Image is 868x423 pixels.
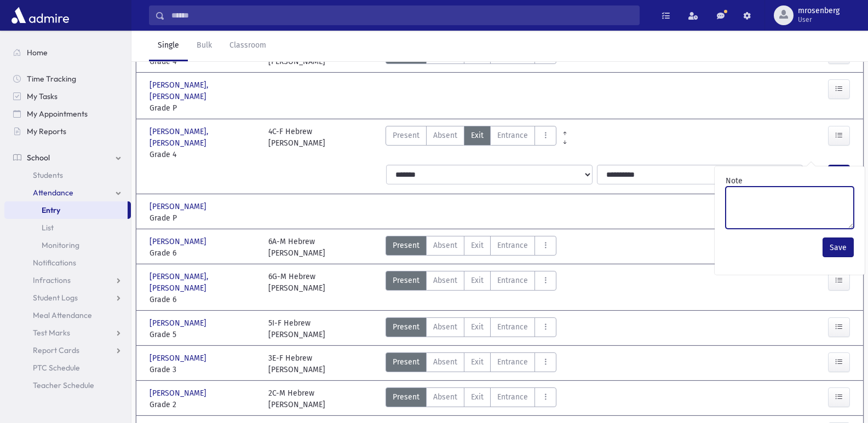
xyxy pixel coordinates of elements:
span: Absent [433,240,457,251]
a: Students [4,166,131,184]
span: Time Tracking [27,74,76,84]
span: Present [393,321,419,333]
span: My Reports [27,126,66,136]
span: Monitoring [42,240,79,250]
a: Notifications [4,254,131,271]
span: Grade 2 [150,399,257,410]
span: [PERSON_NAME], [PERSON_NAME] [150,79,257,102]
span: Present [393,240,419,251]
span: Entrance [497,240,528,251]
span: Entrance [497,130,528,141]
span: Student Logs [33,293,78,303]
div: AttTypes [386,236,556,259]
span: Grade 5 [150,329,257,340]
img: AdmirePro [9,4,72,26]
a: Test Marks [4,324,131,341]
span: Students [33,170,63,180]
span: Absent [433,391,457,403]
span: User [798,15,840,24]
a: Infractions [4,271,131,289]
span: Exit [471,130,484,141]
span: Notifications [33,258,76,268]
span: [PERSON_NAME] [150,201,209,212]
span: Entry [42,205,60,215]
a: Classroom [221,31,275,61]
span: [PERSON_NAME] [150,236,209,247]
button: Save [823,237,854,257]
a: Time Tracking [4,70,131,88]
a: My Tasks [4,88,131,105]
div: AttTypes [386,271,556,305]
span: Report Cards [33,345,79,355]
span: List [42,223,54,233]
input: Search [165,5,639,25]
a: Meal Attendance [4,306,131,324]
div: AttTypes [386,126,556,160]
span: Entrance [497,321,528,333]
span: Exit [471,275,484,286]
span: Absent [433,130,457,141]
span: School [27,153,50,163]
div: AttTypes [386,387,556,410]
span: [PERSON_NAME] [150,317,209,329]
a: Report Cards [4,341,131,359]
span: Grade P [150,212,257,224]
div: 2C-M Hebrew [PERSON_NAME] [268,387,325,410]
a: Single [149,31,188,61]
a: School [4,149,131,166]
div: 4C-F Hebrew [PERSON_NAME] [268,126,325,160]
a: My Reports [4,123,131,140]
a: Teacher Schedule [4,376,131,394]
span: Grade 6 [150,294,257,305]
span: Grade 3 [150,364,257,375]
a: Home [4,44,131,61]
span: Grade 4 [150,149,257,160]
span: Entrance [497,391,528,403]
div: AttTypes [386,317,556,340]
span: mrosenberg [798,7,840,15]
span: Present [393,391,419,403]
span: [PERSON_NAME] [150,352,209,364]
span: Present [393,275,419,286]
span: Present [393,130,419,141]
span: Exit [471,391,484,403]
span: My Tasks [27,91,58,101]
span: Meal Attendance [33,310,92,320]
span: My Appointments [27,109,88,119]
span: Entrance [497,356,528,368]
a: Monitoring [4,236,131,254]
div: 6A-M Hebrew [PERSON_NAME] [268,236,325,259]
span: Grade 6 [150,247,257,259]
span: Absent [433,356,457,368]
span: Absent [433,275,457,286]
span: Entrance [497,275,528,286]
span: [PERSON_NAME], [PERSON_NAME] [150,126,257,149]
a: Bulk [188,31,221,61]
div: 5I-F Hebrew [PERSON_NAME] [268,317,325,340]
span: Teacher Schedule [33,380,94,390]
a: Student Logs [4,289,131,306]
span: PTC Schedule [33,363,80,373]
span: Present [393,356,419,368]
label: Note [726,175,743,187]
span: Test Marks [33,328,70,338]
span: Home [27,48,48,57]
a: Attendance [4,184,131,201]
span: Exit [471,240,484,251]
span: Exit [471,321,484,333]
div: AttTypes [386,352,556,375]
div: 6G-M Hebrew [PERSON_NAME] [268,271,325,305]
span: Attendance [33,188,73,198]
span: Infractions [33,275,71,285]
span: Absent [433,321,457,333]
span: Exit [471,356,484,368]
a: PTC Schedule [4,359,131,376]
a: Entry [4,201,128,219]
span: [PERSON_NAME] [150,387,209,399]
div: 3E-F Hebrew [PERSON_NAME] [268,352,325,375]
a: My Appointments [4,105,131,123]
span: [PERSON_NAME], [PERSON_NAME] [150,271,257,294]
span: Grade P [150,102,257,114]
a: List [4,219,131,236]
